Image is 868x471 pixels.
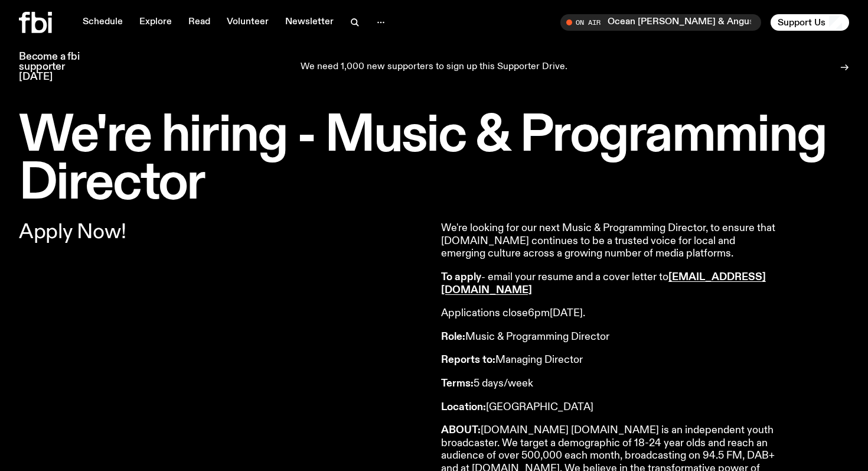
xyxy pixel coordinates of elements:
[441,307,781,320] p: Applications close 6pm[DATE].
[441,331,781,344] p: Music & Programming Director
[441,425,481,436] strong: ABOUT:
[441,222,781,261] p: We're looking for our next Music & Programming Director, to ensure that [DOMAIN_NAME] continues t...
[441,354,781,367] p: Managing Director
[278,14,341,31] a: Newsletter
[301,62,567,73] p: We need 1,000 new supporters to sign up this Supporter Drive.
[132,14,179,31] a: Explore
[441,402,486,412] strong: Location:
[441,355,495,365] strong: Reports to:
[441,378,474,389] strong: Terms:
[19,222,427,242] p: Apply Now!
[441,272,766,295] a: [EMAIL_ADDRESS][DOMAIN_NAME]
[19,112,849,208] h1: We're hiring - Music & Programming Director
[441,272,481,282] strong: To apply
[76,14,130,31] a: Schedule
[441,271,781,297] p: - email your resume and a cover letter to
[778,17,825,28] span: Support Us
[441,378,781,391] p: 5 days/week
[181,14,217,31] a: Read
[771,14,849,31] button: Support Us
[220,14,276,31] a: Volunteer
[441,401,781,414] p: [GEOGRAPHIC_DATA]
[19,52,94,82] h3: Become a fbi supporter [DATE]
[560,14,761,31] button: On AirOcean [PERSON_NAME] & Angus x [DATE] Arvos
[441,332,465,342] strong: Role:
